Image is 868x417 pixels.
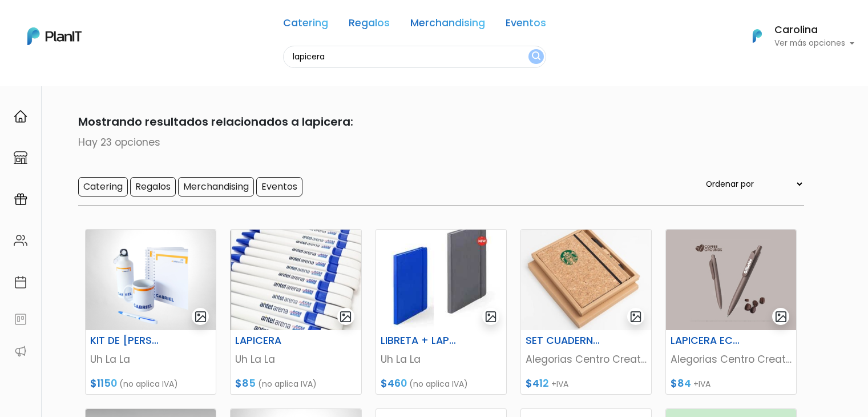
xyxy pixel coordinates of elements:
img: thumb_Captura_de_pantalla_2023-08-09_154432.jpg [521,230,651,330]
img: feedback-78b5a0c8f98aac82b08bfc38622c3050aee476f2c9584af64705fc4e61158814.svg [14,312,27,326]
img: search_button-432b6d5273f82d61273b3651a40e1bd1b912527efae98b1b7a1b2c0702e16a8d.svg [532,51,540,62]
span: $1150 [90,376,117,390]
img: thumb_WhatsApp_Image_2024-06-13_at_10.28.14.jpg [376,230,506,330]
h6: LAPICERA [228,335,318,347]
img: people-662611757002400ad9ed0e3c099ab2801c6687ba6c219adb57efc949bc21e19d.svg [14,234,27,247]
a: gallery-light LIBRETA + LAPICERA Uh La La $460 (no aplica IVA) [376,229,507,395]
span: (no aplica IVA) [258,378,317,390]
input: Eventos [256,177,302,197]
a: Catering [283,18,328,32]
span: (no aplica IVA) [409,378,468,390]
img: gallery-light [629,310,643,323]
button: PlanIt Logo Carolina Ver más opciones [738,21,854,51]
span: +IVA [551,378,568,390]
img: gallery-light [774,310,788,323]
span: $84 [671,376,691,390]
a: gallery-light SET CUADERNO + LAPICERA ECO Alegorias Centro Creativo $412 +IVA [520,229,652,395]
img: partners-52edf745621dab592f3b2c58e3bca9d71375a7ef29c3b500c9f145b62cc070d4.svg [14,344,27,358]
a: Eventos [506,18,546,32]
h6: Carolina [774,25,854,35]
p: Hay 23 opciones [64,135,804,150]
span: $460 [381,376,407,390]
p: Alegorias Centro Creativo [526,352,647,367]
a: gallery-light LAPICERA ECOLOGICA Alegorias Centro Creativo $84 +IVA [665,229,797,395]
h6: LAPICERA ECOLOGICA [664,335,754,347]
img: thumb_Captura_de_pantalla_2023-07-05_174538222225236.jpg [666,230,796,330]
img: gallery-light [339,310,352,323]
img: gallery-light [485,310,498,323]
a: Merchandising [410,18,485,32]
img: campaigns-02234683943229c281be62815700db0a1741e53638e28bf9629b52c665b00959.svg [14,193,27,206]
img: calendar-87d922413cdce8b2cf7b7f5f62616a5cf9e4887200fb71536465627b3292af00.svg [14,275,27,289]
img: thumb_6C5B1A3A-9D11-418A-A57B-6FE436E2BFA2.jpeg [231,230,361,330]
p: Uh La La [381,352,502,367]
input: Merchandising [178,177,254,197]
p: Ver más opciones [774,39,854,47]
h6: SET CUADERNO + LAPICERA ECO [519,335,609,347]
img: thumb_WhatsApp_Image_2023-09-11_at_16.59-PhotoRoom.png [86,230,216,330]
span: +IVA [693,378,710,390]
img: marketplace-4ceaa7011d94191e9ded77b95e3339b90024bf715f7c57f8cf31f2d8c509eaba.svg [14,151,27,165]
img: PlanIt Logo [745,23,770,49]
a: Regalos [349,18,390,32]
input: Catering [78,177,128,197]
h6: KIT DE [PERSON_NAME] [83,335,173,347]
p: Uh La La [90,352,211,367]
img: home-e721727adea9d79c4d83392d1f703f7f8bce08238fde08b1acbfd93340b81755.svg [14,110,27,123]
span: (no aplica IVA) [119,378,178,390]
h6: LIBRETA + LAPICERA [374,335,464,347]
p: Uh La La [235,352,356,367]
input: Buscá regalos, desayunos, y más [283,46,546,68]
span: $412 [526,376,549,390]
img: PlanIt Logo [27,27,82,45]
a: gallery-light LAPICERA Uh La La $85 (no aplica IVA) [230,229,361,395]
img: gallery-light [194,310,207,323]
p: Mostrando resultados relacionados a lapicera: [64,113,804,130]
input: Regalos [130,177,176,197]
p: Alegorias Centro Creativo [671,352,792,367]
span: $85 [235,376,256,390]
a: gallery-light KIT DE [PERSON_NAME] Uh La La $1150 (no aplica IVA) [85,229,216,395]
